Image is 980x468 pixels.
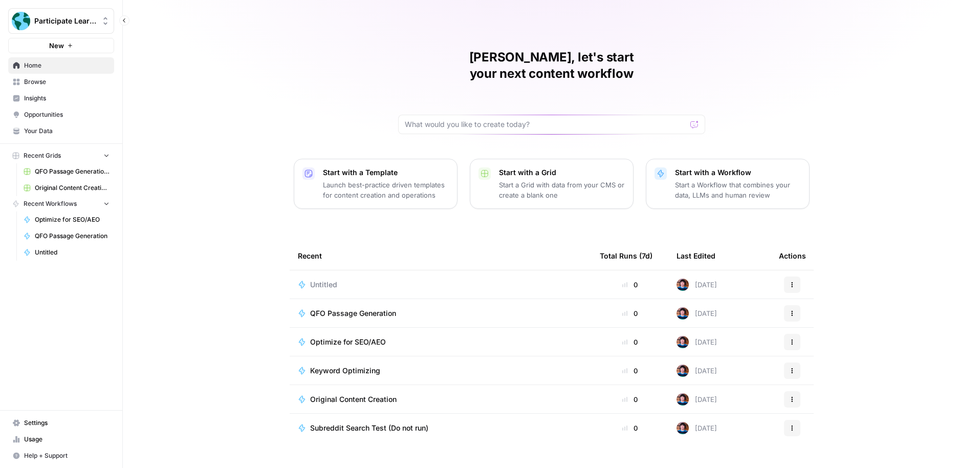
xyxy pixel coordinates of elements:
[675,167,801,178] p: Start with a Workflow
[675,180,801,200] p: Start a Workflow that combines your data, LLMs and human review
[779,242,806,270] div: Actions
[35,183,110,193] span: Original Content Creation Grid
[310,366,380,376] span: Keyword Optimizing
[677,307,717,320] div: [DATE]
[677,365,689,377] img: d1s4gsy8a4mul096yvnrslvas6mb
[19,163,114,180] a: QFO Passage Generation Grid
[677,365,717,377] div: [DATE]
[677,242,715,270] div: Last Edited
[8,415,114,431] a: Settings
[677,336,689,348] img: d1s4gsy8a4mul096yvnrslvas6mb
[298,280,583,290] a: Untitled
[499,180,625,200] p: Start a Grid with data from your CMS or create a blank one
[677,393,689,406] img: d1s4gsy8a4mul096yvnrslvas6mb
[8,196,114,211] button: Recent Workflows
[35,248,110,257] span: Untitled
[8,8,114,34] button: Workspace: Participate Learning
[8,123,114,139] a: Your Data
[310,308,396,318] span: QFO Passage Generation
[19,211,114,228] a: Optimize for SEO/AEO
[35,231,110,241] span: QFO Passage Generation
[646,159,810,209] button: Start with a WorkflowStart a Workflow that combines your data, LLMs and human review
[298,337,583,347] a: Optimize for SEO/AEO
[600,366,660,376] div: 0
[19,244,114,261] a: Untitled
[600,242,652,270] div: Total Runs (7d)
[19,180,114,196] a: Original Content Creation Grid
[677,279,717,291] div: [DATE]
[8,148,114,163] button: Recent Grids
[8,38,114,53] button: New
[600,394,660,405] div: 0
[499,167,625,178] p: Start with a Grid
[323,180,449,200] p: Launch best-practice driven templates for content creation and operations
[600,308,660,318] div: 0
[323,167,449,178] p: Start with a Template
[24,77,110,87] span: Browse
[24,418,110,428] span: Settings
[294,159,458,209] button: Start with a TemplateLaunch best-practice driven templates for content creation and operations
[24,151,61,160] span: Recent Grids
[24,110,110,119] span: Opportunities
[35,167,110,176] span: QFO Passage Generation Grid
[24,199,77,208] span: Recent Workflows
[298,366,583,376] a: Keyword Optimizing
[677,422,689,434] img: d1s4gsy8a4mul096yvnrslvas6mb
[310,423,428,433] span: Subreddit Search Test (Do not run)
[298,423,583,433] a: Subreddit Search Test (Do not run)
[677,393,717,406] div: [DATE]
[8,90,114,107] a: Insights
[310,280,337,290] span: Untitled
[24,451,110,460] span: Help + Support
[8,448,114,464] button: Help + Support
[600,337,660,347] div: 0
[398,49,705,82] h1: [PERSON_NAME], let's start your next content workflow
[600,423,660,433] div: 0
[600,280,660,290] div: 0
[677,307,689,320] img: d1s4gsy8a4mul096yvnrslvas6mb
[310,337,386,347] span: Optimize for SEO/AEO
[298,308,583,318] a: QFO Passage Generation
[8,74,114,90] a: Browse
[12,12,30,30] img: Participate Learning Logo
[35,215,110,224] span: Optimize for SEO/AEO
[310,394,397,405] span: Original Content Creation
[24,126,110,136] span: Your Data
[49,40,64,51] span: New
[8,107,114,123] a: Opportunities
[8,431,114,448] a: Usage
[19,228,114,244] a: QFO Passage Generation
[24,61,110,70] span: Home
[298,394,583,405] a: Original Content Creation
[8,57,114,74] a: Home
[677,422,717,434] div: [DATE]
[24,94,110,103] span: Insights
[677,279,689,291] img: d1s4gsy8a4mul096yvnrslvas6mb
[24,435,110,444] span: Usage
[34,16,96,26] span: Participate Learning
[470,159,634,209] button: Start with a GridStart a Grid with data from your CMS or create a blank one
[298,242,583,270] div: Recent
[677,336,717,348] div: [DATE]
[405,119,686,130] input: What would you like to create today?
